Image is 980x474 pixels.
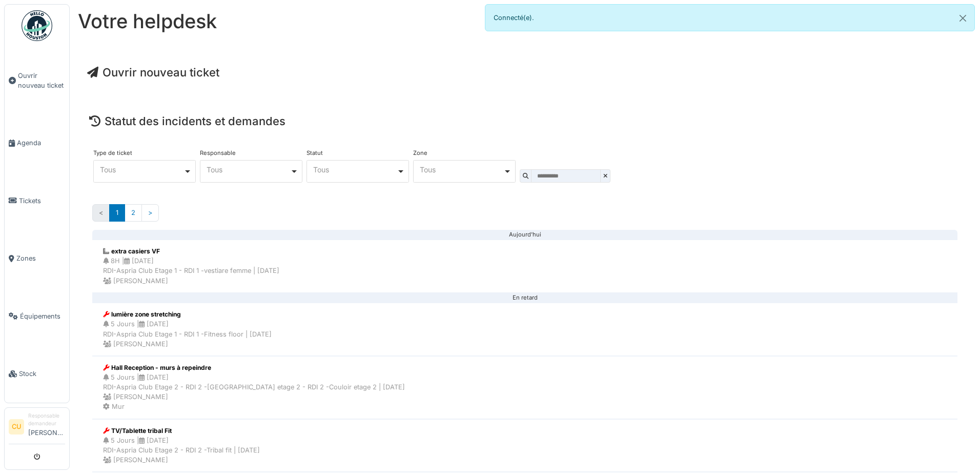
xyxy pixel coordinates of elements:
a: Équipements [5,287,69,345]
div: Hall Reception - murs à repeindre [103,363,405,372]
span: Équipements [20,311,65,321]
span: Agenda [17,138,65,148]
h4: Statut des incidents et demandes [89,114,961,128]
div: 5 Jours | [DATE] RDI-Aspria Club Etage 2 - RDI 2 -[GEOGRAPHIC_DATA] etage 2 - RDI 2 -Couloir etag... [103,372,405,402]
a: Ouvrir nouveau ticket [5,47,69,114]
div: TV/Tablette tribal Fit [103,426,260,436]
button: Close [951,5,974,32]
div: 5 Jours | [DATE] RDI-Aspria Club Etage 2 - RDI 2 -Tribal fit | [DATE] [PERSON_NAME] [103,436,260,465]
div: Mur [103,402,405,411]
a: Tickets [5,172,69,229]
nav: Pages [92,204,957,229]
a: CU Responsable demandeur[PERSON_NAME] [9,412,65,444]
div: 8H | [DATE] RDI-Aspria Club Etage 1 - RDI 1 -vestiare femme | [DATE] [PERSON_NAME] [103,256,279,286]
label: Responsable [200,150,236,156]
div: 5 Jours | [DATE] RDI-Aspria Club Etage 1 - RDI 1 -Fitness floor | [DATE] [PERSON_NAME] [103,319,272,349]
a: Zones [5,230,69,287]
div: Connecté(e). [485,4,975,31]
label: Statut [307,150,323,156]
img: Badge_color-CXgf-gQk.svg [22,10,52,41]
div: Tous [100,167,183,172]
div: Tous [313,167,397,172]
span: Zones [16,253,65,263]
div: lumière zone stretching [103,310,272,319]
div: Responsable demandeur [28,412,65,428]
div: Tous [207,167,290,172]
a: Stock [5,345,69,402]
a: Agenda [5,114,69,172]
li: CU [9,419,24,434]
span: Tickets [19,196,65,206]
span: Ouvrir nouveau ticket [18,71,65,90]
a: lumière zone stretching 5 Jours |[DATE]RDI-Aspria Club Etage 1 - RDI 1 -Fitness floor | [DATE] [P... [92,303,957,356]
div: En retard [100,298,949,299]
li: [PERSON_NAME] [28,412,65,442]
a: Suivant [141,204,159,221]
div: Tous [420,167,503,172]
a: 2 [125,204,142,221]
a: 1 [109,204,125,221]
div: Aujourd'hui [100,234,949,235]
span: Stock [19,369,65,379]
label: Zone [413,150,427,156]
div: extra casiers VF [103,247,279,256]
a: Ouvrir nouveau ticket [87,66,219,79]
a: extra casiers VF 8H |[DATE]RDI-Aspria Club Etage 1 - RDI 1 -vestiare femme | [DATE] [PERSON_NAME] [92,240,957,293]
a: Hall Reception - murs à repeindre 5 Jours |[DATE]RDI-Aspria Club Etage 2 - RDI 2 -[GEOGRAPHIC_DAT... [92,356,957,419]
label: Type de ticket [93,150,132,156]
a: TV/Tablette tribal Fit 5 Jours |[DATE]RDI-Aspria Club Etage 2 - RDI 2 -Tribal fit | [DATE] [PERSO... [92,419,957,472]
